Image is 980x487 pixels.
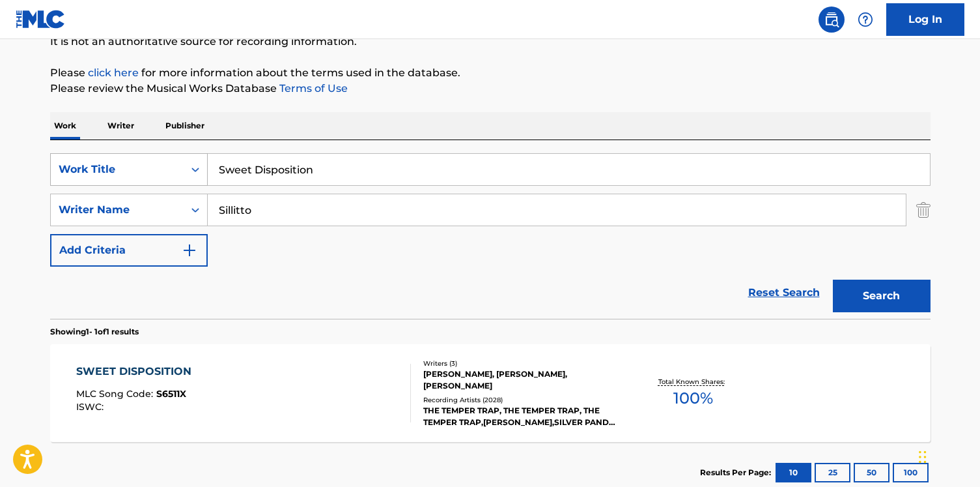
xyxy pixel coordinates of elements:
[50,65,931,81] p: Please for more information about the terms used in the database.
[76,364,198,379] div: SWEET DISPOSITION
[673,387,713,410] span: 100 %
[76,401,107,413] span: ISWC :
[819,7,845,33] a: Public Search
[50,153,931,319] form: Search Form
[50,344,931,442] a: SWEET DISPOSITIONMLC Song Code:S6511XISWC:Writers (3)[PERSON_NAME], [PERSON_NAME], [PERSON_NAME]R...
[423,359,620,368] div: Writers ( 3 )
[59,202,176,218] div: Writer Name
[50,81,931,96] p: Please review the Musical Works Database
[423,405,620,428] div: THE TEMPER TRAP, THE TEMPER TRAP, THE TEMPER TRAP,[PERSON_NAME],SILVER PANDA, THE TEMPER TRAP, TH...
[658,377,728,387] p: Total Known Shares:
[50,112,80,140] p: Work
[182,243,197,258] img: 9d2ae6d4665cec9f34b9.svg
[893,463,929,482] button: 100
[161,112,208,140] p: Publisher
[423,368,620,392] div: [PERSON_NAME], [PERSON_NAME], [PERSON_NAME]
[76,388,156,400] span: MLC Song Code :
[700,467,774,479] p: Results Per Page:
[50,326,139,338] p: Showing 1 - 1 of 1 results
[776,463,811,482] button: 10
[156,388,186,400] span: S6511X
[886,3,964,36] a: Log In
[915,424,980,487] div: Widget chat
[824,12,839,27] img: search
[852,7,878,33] div: Help
[88,66,139,79] a: click here
[833,280,931,312] button: Search
[277,82,348,95] a: Terms of Use
[50,234,208,267] button: Add Criteria
[16,10,66,29] img: MLC Logo
[815,463,850,482] button: 25
[858,12,873,27] img: help
[50,34,931,50] p: It is not an authoritative source for recording information.
[59,162,176,177] div: Work Title
[104,112,138,140] p: Writer
[919,437,927,477] div: Trascina
[916,194,931,226] img: Delete Criterion
[854,463,889,482] button: 50
[742,278,826,307] a: Reset Search
[423,395,620,405] div: Recording Artists ( 2028 )
[915,424,980,487] iframe: Chat Widget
